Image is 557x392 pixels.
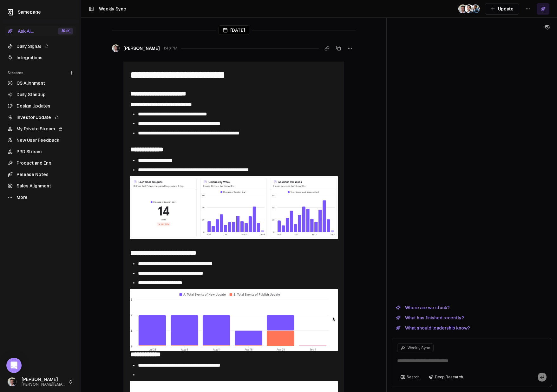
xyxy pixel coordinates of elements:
[5,135,76,145] a: New User Feedback
[130,176,338,239] img: 2025-09-02_13-28-04.png
[5,41,76,51] a: Daily Signal
[123,45,160,51] span: [PERSON_NAME]
[99,6,126,11] span: Weekly Sync
[5,158,76,168] a: Product and Eng
[471,4,480,13] img: 1695405595226.jpeg
[5,68,76,78] div: Streams
[458,4,467,13] img: _image
[5,78,76,88] a: CS Alignment
[5,101,76,111] a: Design Updates
[112,44,120,52] img: _image
[8,377,16,386] img: _image
[164,46,177,51] span: 1:48 PM
[130,289,338,351] img: 2025-09-02_13-31-30.png
[5,147,76,157] a: PRD Stream
[5,181,76,191] a: Sales Alignment
[425,373,466,382] button: Deep Research
[22,382,66,387] span: [PERSON_NAME][EMAIL_ADDRESS]
[5,112,76,122] a: Investor Update
[408,345,430,350] span: Weekly Sync
[8,28,34,34] div: Ask AI...
[6,358,22,373] div: Open Intercom Messenger
[485,3,519,15] button: Update
[397,373,423,382] button: Search
[392,304,454,311] button: Where are we stuck?
[465,4,474,13] img: _image
[58,28,73,35] div: ⌘ +K
[22,377,66,382] span: [PERSON_NAME]
[5,169,76,180] a: Release Notes
[5,53,76,63] a: Integrations
[18,10,41,15] span: Samepage
[5,192,76,202] a: More
[5,89,76,100] a: Daily Standup
[5,124,76,134] a: My Private Stream
[5,26,76,36] button: Ask AI...⌘+K
[219,25,249,35] div: [DATE]
[392,324,474,332] button: What should leadership know?
[5,374,76,389] button: [PERSON_NAME][PERSON_NAME][EMAIL_ADDRESS]
[392,314,468,322] button: What has finished recently?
